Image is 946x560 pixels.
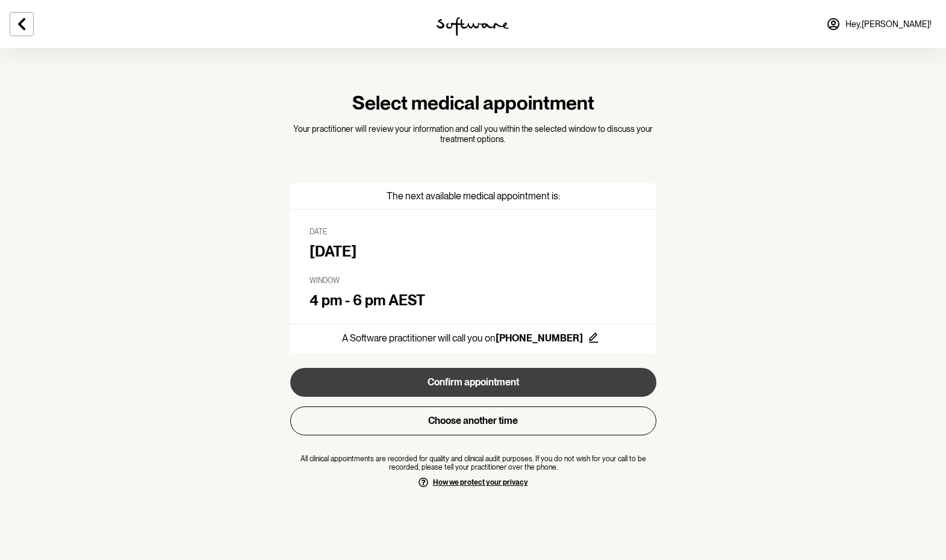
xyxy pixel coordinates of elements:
h3: Select medical appointment [290,92,656,114]
span: Window [310,276,340,285]
img: software logo [437,17,509,36]
button: Choose another time [290,406,656,435]
span: Hey, [PERSON_NAME] ! [845,19,932,30]
p: A Software practitioner will call you on [342,332,605,346]
span: Date [310,228,327,236]
p: Your practitioner will review your information and call you within the selected window to discuss... [290,124,656,145]
strong: [PHONE_NUMBER] [496,332,583,344]
p: The next available medical appointment is: [290,190,656,202]
span: All clinical appointments are recorded for quality and clinical audit purposes. If you do not wis... [290,455,656,472]
button: Confirm appointment [290,368,656,397]
h4: [DATE] [310,243,637,261]
span: How we protect your privacy [433,478,528,487]
h4: 4 pm - 6 pm AEST [310,292,637,310]
a: Hey,[PERSON_NAME]! [819,10,939,39]
button: How we protect your privacy [419,478,528,487]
